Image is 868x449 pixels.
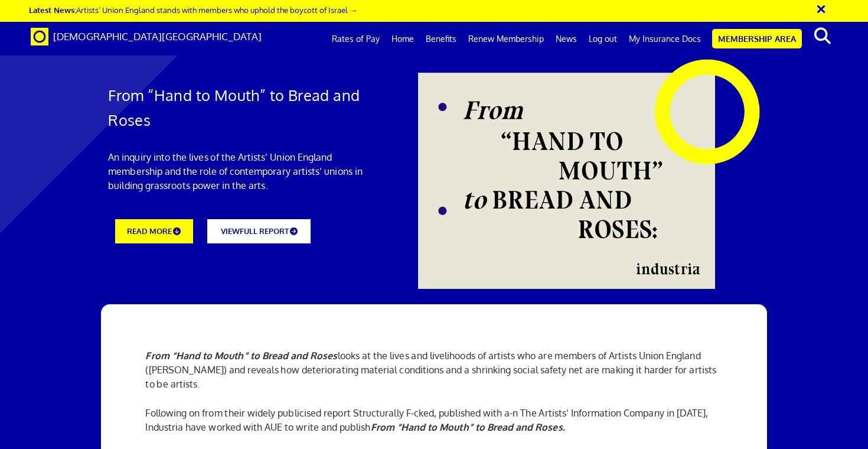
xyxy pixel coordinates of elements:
a: VIEWFULL REPORT [207,219,310,243]
a: Latest News:Artists’ Union England stands with members who uphold the boycott of Israel → [29,5,357,15]
span: [DEMOGRAPHIC_DATA][GEOGRAPHIC_DATA] [53,30,262,43]
a: Renew Membership [462,24,550,54]
button: search [804,24,840,48]
a: READ MORE [115,219,193,243]
a: Brand [DEMOGRAPHIC_DATA][GEOGRAPHIC_DATA] [22,22,270,51]
a: My Insurance Docs [623,24,707,54]
p: Following on from their widely publicised report Structurally F-cked, published with a-n The Arti... [145,406,722,434]
p: An inquiry into the lives of the Artists’ Union England membership and the role of contemporary a... [108,150,369,193]
a: News [550,24,583,54]
h1: From “Hand to Mouth” to Bread and Roses [108,83,369,132]
span: VIEW [221,226,240,236]
strong: From “Hand to Mouth” to Bread and Roses. [371,421,565,433]
a: Home [386,24,420,54]
a: Benefits [420,24,462,54]
strong: From “Hand to Mouth” to Bread and Roses [145,350,337,362]
p: looks at the lives and livelihoods of artists who are members of Artists Union England ([PERSON_N... [145,349,722,391]
a: Rates of Pay [326,24,386,54]
a: Log out [583,24,623,54]
strong: Latest News: [29,5,76,15]
a: Membership Area [712,29,802,48]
